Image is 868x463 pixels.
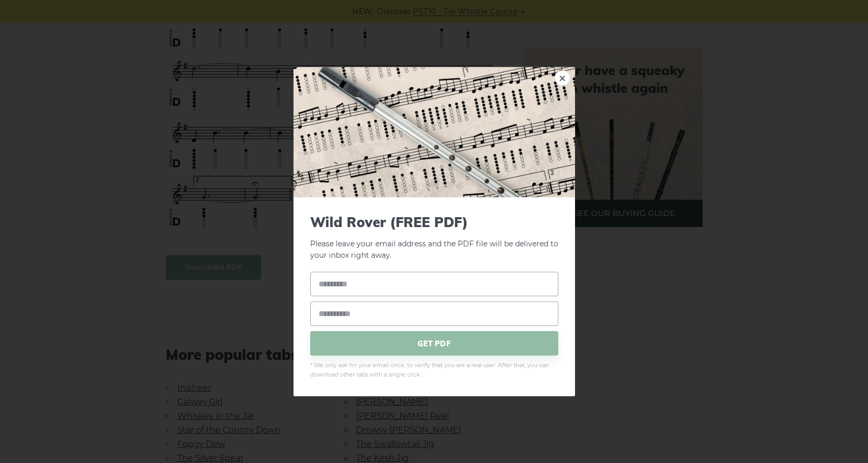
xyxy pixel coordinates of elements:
span: Wild Rover (FREE PDF) [310,214,558,230]
img: Tin Whistle Tab Preview [294,67,575,197]
span: GET PDF [310,331,558,356]
span: * We only ask for your email once, to verify that you are a real user. After that, you can downlo... [310,361,558,380]
p: Please leave your email address and the PDF file will be delivered to your inbox right away. [310,214,558,261]
a: × [555,70,570,85]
